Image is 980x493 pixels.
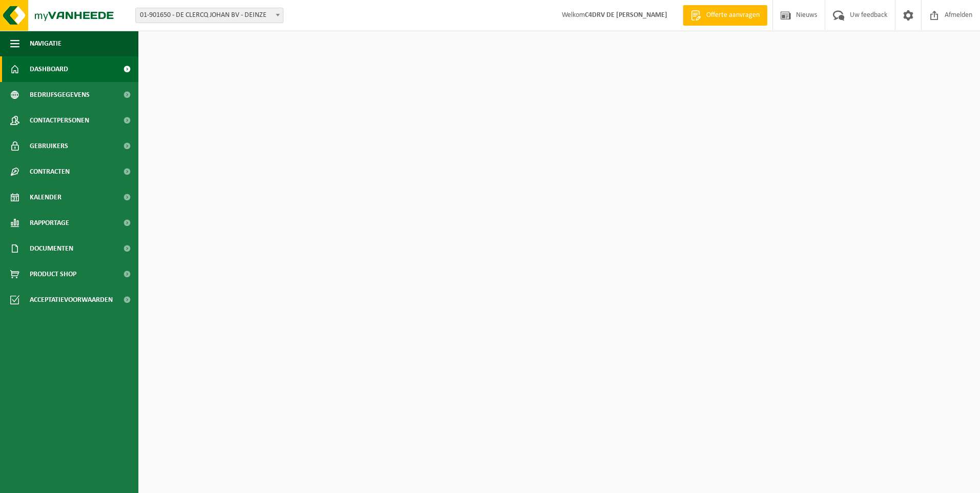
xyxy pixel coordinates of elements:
span: 01-901650 - DE CLERCQ JOHAN BV - DEINZE [135,8,283,23]
span: Acceptatievoorwaarden [30,287,113,313]
span: Rapportage [30,210,69,236]
span: Contracten [30,159,70,184]
span: Offerte aanvragen [704,10,762,20]
strong: C4DRV DE [PERSON_NAME] [585,11,667,19]
span: Kalender [30,184,62,210]
span: Navigatie [30,31,62,56]
span: 01-901650 - DE CLERCQ JOHAN BV - DEINZE [136,8,283,23]
span: Bedrijfsgegevens [30,82,90,108]
span: Product Shop [30,261,76,287]
span: Documenten [30,236,73,261]
span: Contactpersonen [30,108,89,133]
span: Gebruikers [30,133,68,159]
a: Offerte aanvragen [683,5,767,26]
span: Dashboard [30,56,68,82]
